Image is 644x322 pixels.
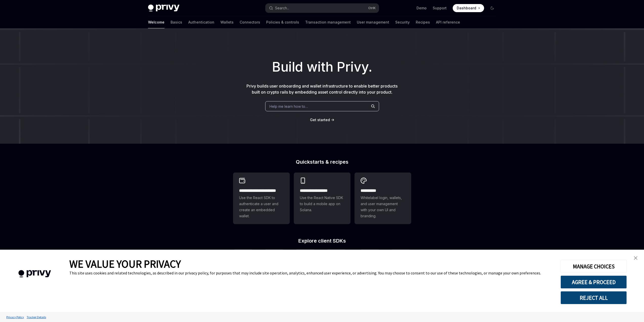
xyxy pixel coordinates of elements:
[233,238,411,243] h2: Explore client SDKs
[360,249,380,276] a: UnityUnity
[264,249,284,276] a: React NativeReact Native
[391,249,411,276] a: FlutterFlutter
[560,275,627,289] button: AGREE & PROCEED
[220,16,234,28] a: Wallets
[634,256,637,260] img: close banner
[233,249,253,276] a: ReactReact
[416,16,430,28] a: Recipes
[453,4,484,12] a: Dashboard
[148,5,179,12] img: dark logo
[246,83,398,95] span: Privy builds user onboarding and wallet infrastructure to enable better products built on crypto ...
[305,16,351,28] a: Transaction management
[188,16,214,28] a: Authentication
[8,263,62,285] img: company logo
[310,118,330,122] span: Get started
[269,104,308,109] span: Help me learn how to…
[69,270,553,275] div: This site uses cookies and related technologies, as described in our privacy policy, for purposes...
[148,16,164,28] a: Welcome
[8,57,636,77] h1: Build with Privy.
[5,313,25,321] a: Privacy Policy
[233,159,411,164] h2: Quickstarts & recipes
[69,257,181,270] span: WE VALUE YOUR PRIVACY
[295,249,315,276] a: iOS (Swift)iOS (Swift)
[275,5,289,11] div: Search...
[488,4,496,12] button: Toggle dark mode
[265,4,379,13] button: Open search
[171,16,182,28] a: Basics
[436,16,460,28] a: API reference
[560,291,627,304] button: REJECT ALL
[361,195,405,219] span: Whitelabel login, wallets, and user management with your own UI and branding.
[266,16,299,28] a: Policies & controls
[417,6,427,11] a: Demo
[294,173,350,224] a: **** **** **** ***Use the React Native SDK to build a mobile app on Solana.
[457,6,476,11] span: Dashboard
[326,249,349,276] a: Android (Kotlin)Android (Kotlin)
[433,6,447,11] a: Support
[300,195,344,213] span: Use the React Native SDK to build a mobile app on Solana.
[239,195,284,219] span: Use the React SDK to authenticate a user and create an embedded wallet.
[25,313,47,321] a: Tracker Details
[368,6,376,10] span: Ctrl K
[310,117,330,122] a: Get started
[560,260,627,273] button: MANAGE CHOICES
[355,173,411,224] a: **** *****Whitelabel login, wallets, and user management with your own UI and branding.
[631,253,641,263] a: close banner
[395,16,410,28] a: Security
[357,16,389,28] a: User management
[240,16,260,28] a: Connectors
